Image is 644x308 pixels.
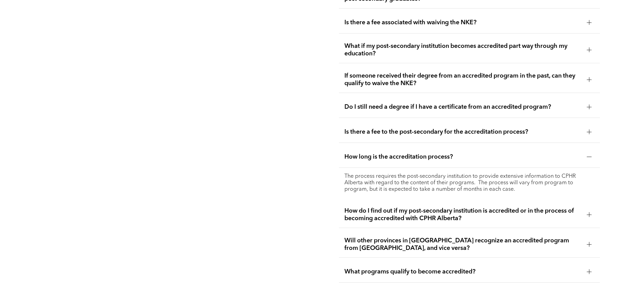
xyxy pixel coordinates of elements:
[344,128,581,136] span: Is there a fee to the post-secondary for the accreditation process?
[344,237,581,252] span: Will other provinces in [GEOGRAPHIC_DATA] recognize an accredited program from [GEOGRAPHIC_DATA],...
[344,19,581,26] span: Is there a fee associated with waiving the NKE?
[344,153,581,161] span: How long is the accreditation process?
[344,42,581,57] span: What if my post-secondary institution becomes accredited part way through my education?
[344,103,581,111] span: Do I still need a degree if I have a certificate from an accredited program?
[344,207,581,222] span: How do I find out if my post-secondary institution is accredited or in the process of becoming ac...
[344,268,581,276] span: What programs qualify to become accredited?
[344,72,581,87] span: If someone received their degree from an accredited program in the past, can they qualify to waiv...
[344,173,594,193] p: The process requires the post-secondary institution to provide extensive information to CPHR Albe...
